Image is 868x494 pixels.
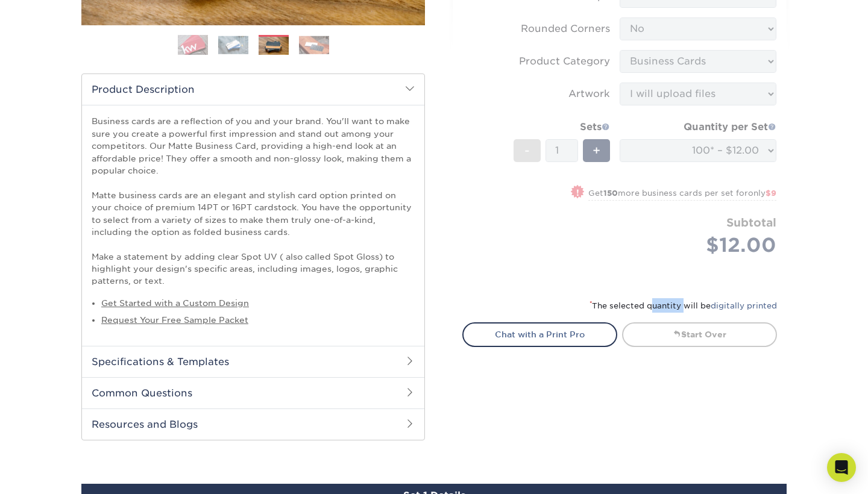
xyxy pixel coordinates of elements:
[299,36,329,54] img: Business Cards 04
[82,408,424,440] h2: Resources and Blogs
[101,315,248,325] a: Request Your Free Sample Packet
[590,301,777,310] small: The selected quantity will be
[82,74,424,105] h2: Product Description
[622,322,777,346] a: Start Over
[92,115,415,287] p: Business cards are a reflection of you and your brand. You'll want to make sure you create a powe...
[827,453,856,482] div: Open Intercom Messenger
[259,37,289,55] img: Business Cards 03
[178,30,208,60] img: Business Cards 01
[101,298,249,308] a: Get Started with a Custom Design
[82,377,424,408] h2: Common Questions
[711,301,777,310] a: digitally printed
[462,322,617,346] a: Chat with a Print Pro
[82,346,424,377] h2: Specifications & Templates
[218,36,248,54] img: Business Cards 02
